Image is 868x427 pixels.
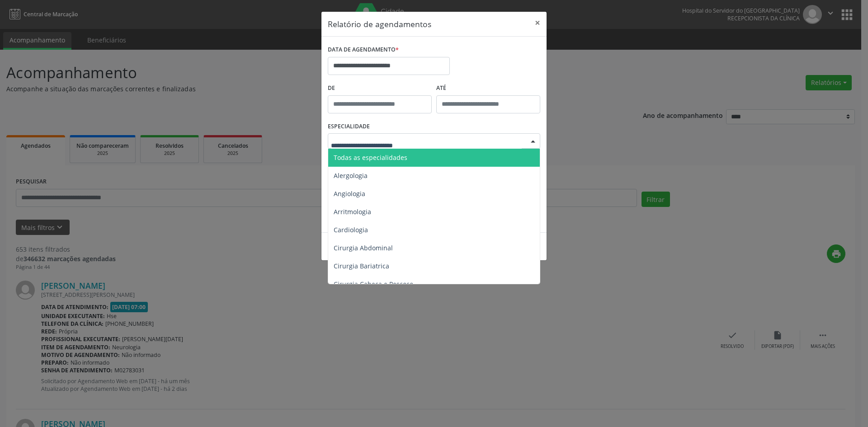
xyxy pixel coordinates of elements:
[436,81,540,95] label: ATÉ
[328,120,370,134] label: ESPECIALIDADE
[328,81,432,95] label: De
[334,262,389,270] span: Cirurgia Bariatrica
[334,244,393,252] span: Cirurgia Abdominal
[334,189,365,198] span: Angiologia
[334,171,368,180] span: Alergologia
[334,280,413,288] span: Cirurgia Cabeça e Pescoço
[334,225,368,234] span: Cardiologia
[334,153,407,162] span: Todas as especialidades
[328,43,399,57] label: DATA DE AGENDAMENTO
[528,12,547,34] button: Close
[334,207,371,216] span: Arritmologia
[328,18,431,30] h5: Relatório de agendamentos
